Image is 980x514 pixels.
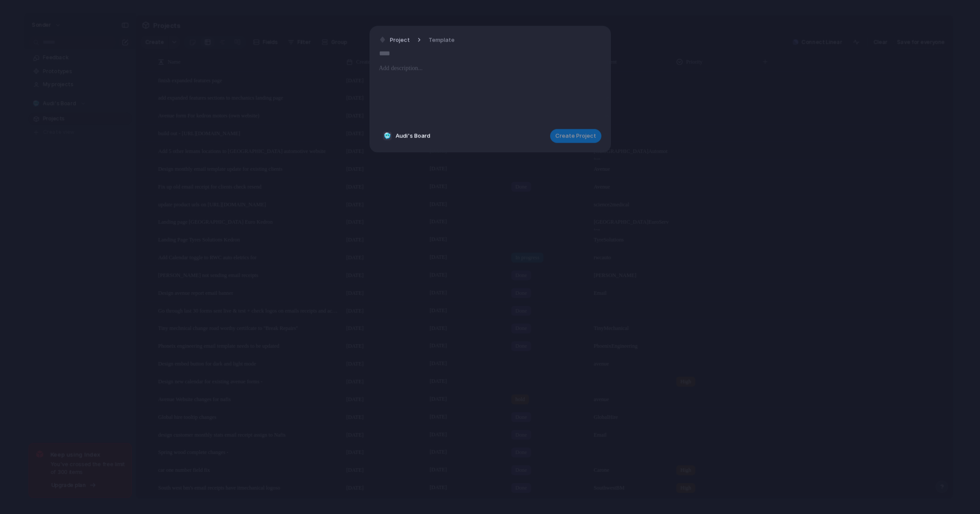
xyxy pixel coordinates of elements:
button: Template [423,34,460,46]
div: 🥶 [383,131,392,140]
span: Project [390,36,410,44]
button: Project [377,34,412,46]
span: Audi's Board [396,132,430,141]
span: Template [429,36,455,44]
